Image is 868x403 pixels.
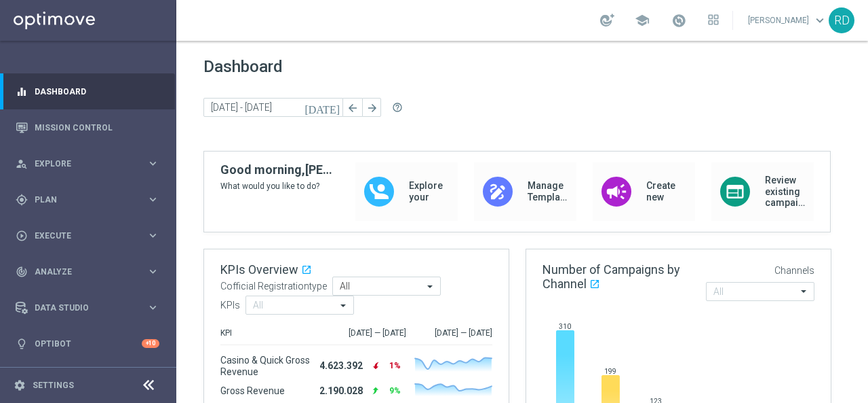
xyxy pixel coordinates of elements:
i: keyboard_arrow_right [146,265,159,278]
div: Explore [16,158,146,170]
i: person_search [16,158,28,170]
i: gps_fixed [16,194,28,206]
i: keyboard_arrow_right [146,193,159,206]
div: Mission Control [16,109,159,145]
a: Settings [33,381,74,389]
a: Optibot [35,326,142,362]
span: Explore [35,160,146,168]
span: Plan [35,196,146,204]
i: keyboard_arrow_right [146,157,159,170]
span: Analyze [35,268,146,276]
div: Analyze [16,266,146,278]
i: settings [14,379,26,391]
button: lightbulb Optibot +10 [15,338,160,349]
button: gps_fixed Plan keyboard_arrow_right [15,194,160,205]
div: Plan [16,194,146,206]
div: Data Studio [16,302,146,314]
a: [PERSON_NAME]keyboard_arrow_down [747,10,829,31]
i: keyboard_arrow_right [146,229,159,242]
button: play_circle_outline Execute keyboard_arrow_right [15,230,160,241]
i: equalizer [16,86,28,98]
i: track_changes [16,266,28,278]
span: Data Studio [35,304,146,312]
a: Mission Control [35,109,159,145]
i: play_circle_outline [16,230,28,242]
div: +10 [142,339,159,348]
button: Mission Control [15,122,160,133]
div: Optibot [16,326,159,362]
button: equalizer Dashboard [15,86,160,97]
i: keyboard_arrow_right [146,301,159,314]
i: lightbulb [16,338,28,350]
button: track_changes Analyze keyboard_arrow_right [15,266,160,277]
div: Execute [16,230,146,242]
div: Dashboard [16,73,159,109]
button: person_search Explore keyboard_arrow_right [15,158,160,169]
a: Dashboard [35,73,159,109]
button: Data Studio keyboard_arrow_right [15,302,160,313]
span: school [635,13,650,28]
span: keyboard_arrow_down [812,13,827,28]
div: RD [829,7,854,33]
span: Execute [35,232,146,240]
